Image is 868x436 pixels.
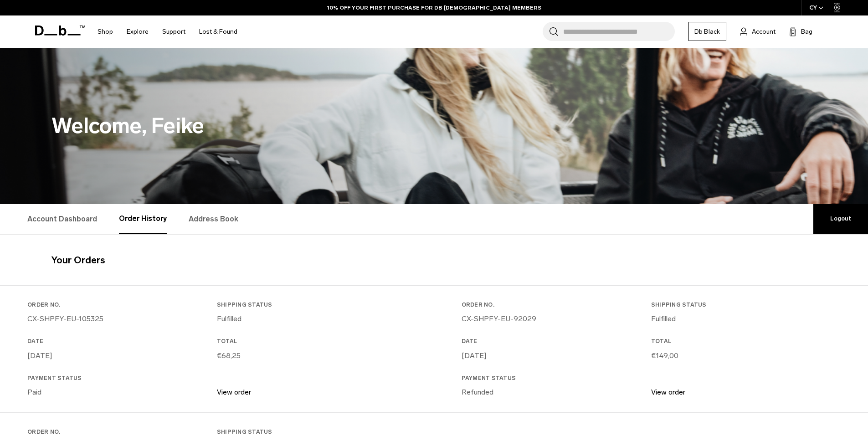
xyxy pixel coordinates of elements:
[651,337,837,345] h3: Total
[651,301,837,309] h3: Shipping Status
[119,204,167,234] a: Order History
[27,374,213,382] h3: Payment Status
[27,314,103,323] a: CX-SHPFY-EU-105325
[462,314,536,323] a: CX-SHPFY-EU-92029
[27,301,213,309] h3: Order No.
[651,313,837,324] p: Fulfilled
[189,204,238,234] a: Address Book
[752,27,776,36] span: Account
[162,15,185,48] a: Support
[27,350,213,361] p: [DATE]
[217,428,403,436] h3: Shipping Status
[217,313,403,324] p: Fulfilled
[127,15,149,48] a: Explore
[51,110,817,142] h1: Welcome, Feike
[651,350,837,361] p: €149,00
[813,204,868,234] a: Logout
[462,337,647,345] h3: Date
[801,27,812,36] span: Bag
[462,387,647,398] p: Refunded
[199,15,237,48] a: Lost & Found
[27,428,213,436] h3: Order No.
[789,26,812,37] button: Bag
[462,301,647,309] h3: Order No.
[217,337,403,345] h3: Total
[327,4,541,12] a: 10% OFF YOUR FIRST PURCHASE FOR DB [DEMOGRAPHIC_DATA] MEMBERS
[27,204,97,234] a: Account Dashboard
[217,350,403,361] p: €68,25
[217,301,403,309] h3: Shipping Status
[688,22,726,41] a: Db Black
[91,15,244,48] nav: Main Navigation
[740,26,776,37] a: Account
[98,15,113,48] a: Shop
[462,374,647,382] h3: Payment Status
[462,350,647,361] p: [DATE]
[651,388,685,396] a: View order
[27,337,213,345] h3: Date
[217,388,251,396] a: View order
[51,253,817,267] h4: Your Orders
[27,387,213,398] p: Paid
